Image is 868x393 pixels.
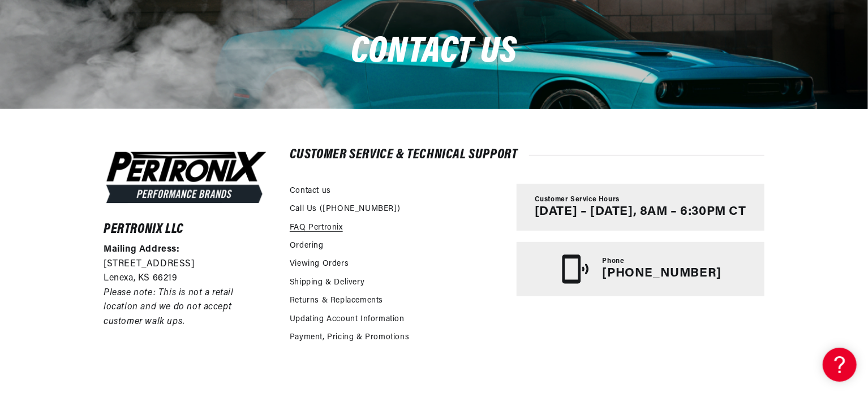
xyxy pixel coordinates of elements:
a: Payment, Pricing & Promotions [290,331,409,344]
p: Lenexa, KS 66219 [104,271,269,286]
a: FAQ Pertronix [290,222,343,234]
a: Ordering [290,240,324,252]
a: Returns & Replacements [290,295,383,307]
p: [PHONE_NUMBER] [603,266,721,281]
p: [DATE] – [DATE], 8AM – 6:30PM CT [535,205,746,219]
p: [STREET_ADDRESS] [104,257,269,272]
a: Viewing Orders [290,258,349,270]
a: Call Us ([PHONE_NUMBER]) [290,203,400,215]
em: Please note: This is not a retail location and we do not accept customer walk ups. [104,288,234,326]
strong: Mailing Address: [104,245,180,254]
a: Updating Account Information [290,313,405,326]
h6: Pertronix LLC [104,224,269,235]
h2: Customer Service & Technical Support [290,149,764,161]
span: Customer Service Hours [535,195,620,205]
a: Shipping & Delivery [290,277,364,289]
a: Contact us [290,185,331,197]
span: Contact us [351,34,517,71]
a: Phone [PHONE_NUMBER] [517,242,764,296]
span: Phone [603,257,625,266]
